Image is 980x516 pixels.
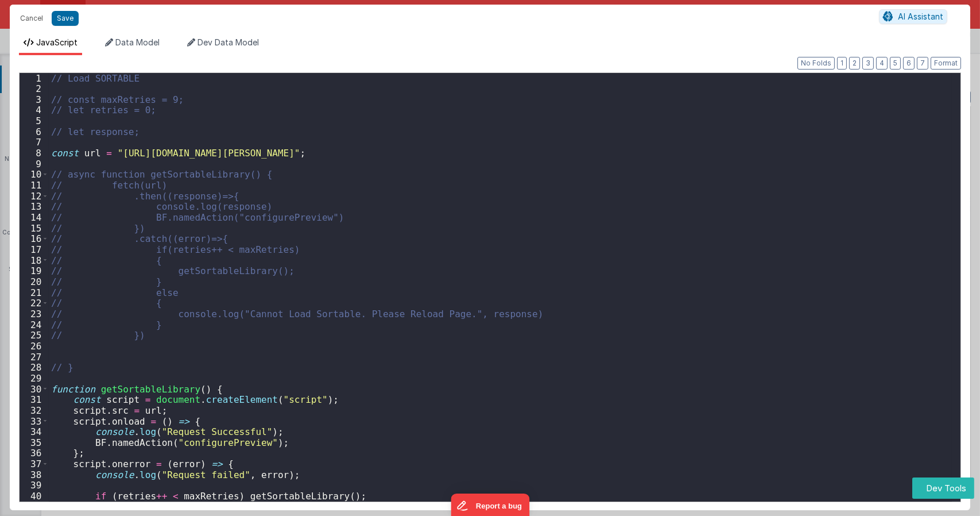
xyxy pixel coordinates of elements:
div: 31 [20,394,49,405]
div: 36 [20,448,49,459]
div: 18 [20,255,49,266]
span: AI Assistant [898,11,943,21]
div: 6 [20,126,49,137]
button: Dev Tools [912,478,974,499]
div: 40 [20,491,49,502]
button: 3 [862,57,874,70]
div: 30 [20,384,49,395]
div: 8 [20,148,49,159]
div: 5 [20,115,49,126]
div: 16 [20,233,49,244]
div: 7 [20,137,49,148]
div: 1 [20,73,49,84]
button: 7 [917,57,928,70]
div: 14 [20,212,49,223]
button: Format [931,57,961,70]
div: 21 [20,287,49,298]
div: 22 [20,298,49,309]
span: JavaScript [36,37,78,47]
div: 24 [20,319,49,330]
div: 12 [20,191,49,202]
button: Save [52,11,79,26]
div: 35 [20,437,49,448]
div: 39 [20,480,49,491]
div: 26 [20,341,49,352]
div: 15 [20,223,49,234]
div: 28 [20,362,49,373]
button: 4 [876,57,888,70]
div: 11 [20,180,49,191]
div: 37 [20,459,49,469]
button: 5 [890,57,901,70]
div: 23 [20,309,49,319]
button: No Folds [797,57,835,70]
div: 2 [20,83,49,94]
div: 33 [20,416,49,427]
span: Dev Data Model [197,37,259,47]
div: 41 [20,502,49,513]
div: 20 [20,276,49,287]
button: AI Assistant [879,9,947,24]
button: 6 [903,57,915,70]
div: 32 [20,405,49,416]
div: 34 [20,426,49,437]
div: 9 [20,159,49,170]
div: 25 [20,330,49,341]
button: Cancel [14,10,49,26]
div: 19 [20,265,49,276]
span: Data Model [115,37,160,47]
div: 17 [20,244,49,255]
button: 1 [837,57,847,70]
div: 10 [20,169,49,180]
div: 38 [20,469,49,480]
div: 13 [20,201,49,212]
div: 3 [20,94,49,105]
button: 2 [849,57,860,70]
div: 29 [20,373,49,384]
div: 27 [20,352,49,363]
div: 4 [20,105,49,115]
